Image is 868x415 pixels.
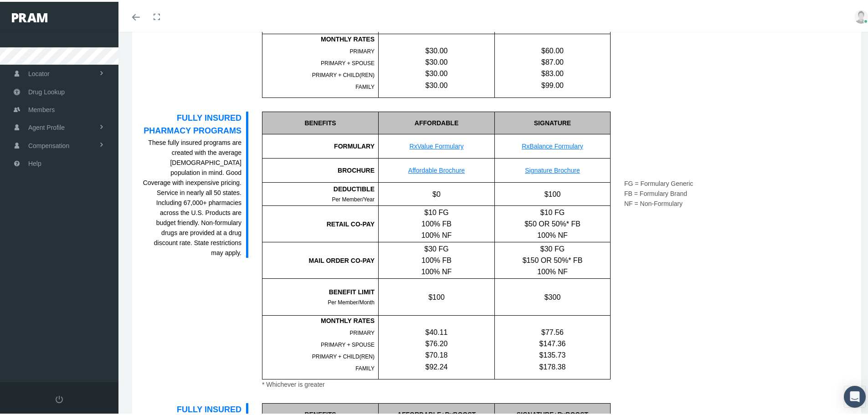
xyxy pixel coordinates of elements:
div: MONTHLY RATES [262,314,375,324]
div: $50 OR 50%* FB [495,216,610,228]
span: PRIMARY [350,328,375,334]
span: Agent Profile [28,117,65,134]
span: FAMILY [355,82,375,88]
span: NF = Non-Formulary [624,198,683,205]
div: 100% NF [379,264,494,276]
span: FB = Formulary Brand [624,188,687,195]
div: $150 OR 50%* FB [495,253,610,264]
span: PRIMARY + SPOUSE [321,58,375,65]
span: Compensation [28,135,69,153]
span: PRIMARY + CHILD(REN) [312,70,375,77]
div: * Whichever is greater [262,378,611,388]
img: user-placeholder.jpg [854,8,868,22]
div: $10 FG [495,205,610,216]
div: 100% NF [379,228,494,239]
a: RxValue Formulary [410,141,464,148]
div: Open Intercom Messenger [844,384,866,406]
span: Per Member/Year [332,195,375,201]
span: Per Member/Month [328,297,375,304]
span: Drug Lookup [28,82,65,99]
div: $135.73 [495,348,610,359]
a: RxBalance Formulary [522,141,583,148]
div: $100 [378,277,494,313]
div: MAIL ORDER CO-PAY [262,254,375,264]
div: $92.24 [379,359,494,371]
div: These fully insured programs are created with the average [DEMOGRAPHIC_DATA] population in mind. ... [141,136,241,256]
div: $178.38 [495,359,610,371]
div: $60.00 [495,43,610,55]
div: $40.11 [379,325,494,336]
img: PRAM_20_x_78.png [12,11,47,20]
div: $10 FG [379,205,494,216]
div: $30.00 [379,66,494,77]
div: $30 FG [495,241,610,253]
div: 100% FB [379,216,494,228]
div: $0 [378,181,494,204]
div: $77.56 [495,325,610,336]
div: $30.00 [379,43,494,55]
span: FG = Formulary Generic [624,178,693,185]
div: BENEFIT LIMIT [262,285,375,295]
span: PRIMARY [350,46,375,53]
div: $83.00 [495,66,610,77]
div: BENEFITS [262,110,378,133]
div: FORMULARY [262,133,378,157]
div: BROCHURE [262,157,378,181]
div: $30.00 [379,78,494,89]
div: $100 [494,181,610,204]
a: Signature Brochure [525,165,580,172]
span: Help [28,153,41,170]
a: Affordable Brochure [408,165,465,172]
div: $147.36 [495,336,610,348]
span: Locator [28,63,50,81]
span: PRIMARY + SPOUSE [321,340,375,346]
div: 100% NF [495,228,610,239]
div: DEDUCTIBLE [262,182,375,192]
div: 100% NF [495,264,610,276]
div: $76.20 [379,336,494,348]
div: RETAIL CO-PAY [262,217,375,227]
div: $300 [494,277,610,313]
div: $70.18 [379,348,494,359]
div: SIGNATURE [494,110,610,133]
div: FULLY INSURED PHARMACY PROGRAMS [141,110,241,136]
span: PRIMARY + CHILD(REN) [312,352,375,358]
div: $30 FG [379,241,494,253]
div: $99.00 [495,78,610,89]
div: 100% FB [379,253,494,264]
div: AFFORDABLE [378,110,494,133]
span: FAMILY [355,364,375,370]
span: Members [28,99,55,117]
div: MONTHLY RATES [262,32,375,42]
div: $87.00 [495,55,610,66]
div: $30.00 [379,55,494,66]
